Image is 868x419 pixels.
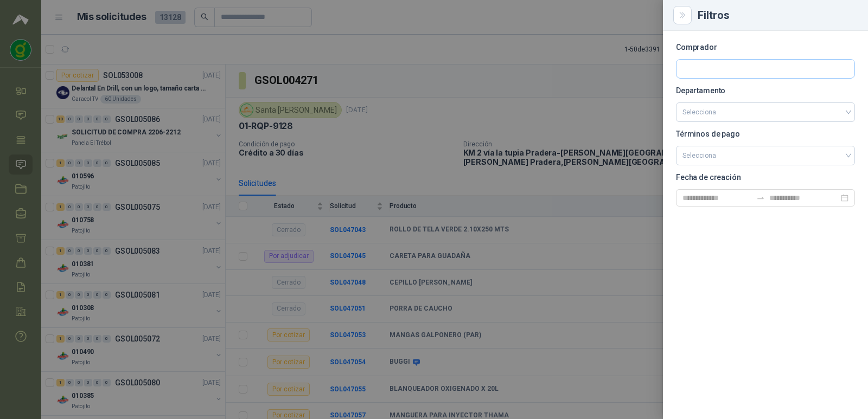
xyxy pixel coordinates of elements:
[676,131,855,137] p: Términos de pago
[676,87,855,94] p: Departamento
[756,194,765,202] span: swap-right
[676,174,855,181] p: Fecha de creación
[756,194,765,202] span: to
[676,44,855,50] p: Comprador
[698,10,855,21] div: Filtros
[676,9,689,22] button: Close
